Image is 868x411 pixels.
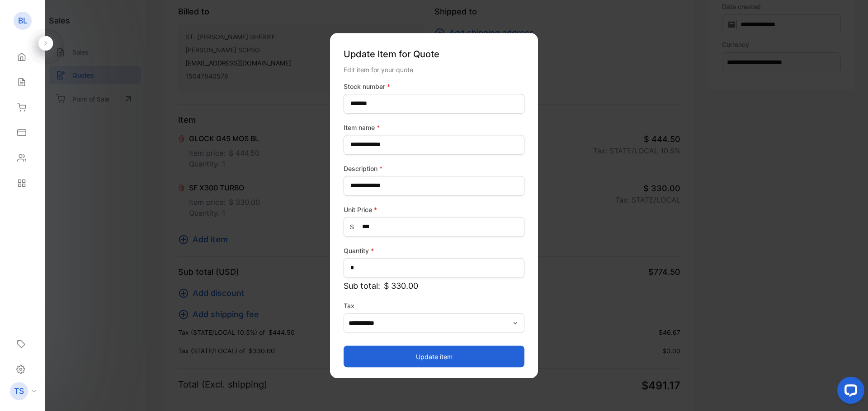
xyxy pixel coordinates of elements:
p: BL [18,15,28,27]
p: Sub total: [344,280,524,292]
div: Edit item for your quote [344,65,524,74]
span: $ 330.00 [384,280,418,292]
button: Update item [344,346,524,367]
label: Quantity [344,246,524,255]
label: Description [344,164,524,173]
p: Update Item for Quote [344,44,524,65]
label: Tax [344,301,524,310]
span: $ [350,222,354,231]
label: Unit Price [344,205,524,214]
label: Item name [344,123,524,132]
iframe: LiveChat chat widget [830,373,868,411]
label: Stock number [344,82,524,91]
p: TS [14,385,24,397]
